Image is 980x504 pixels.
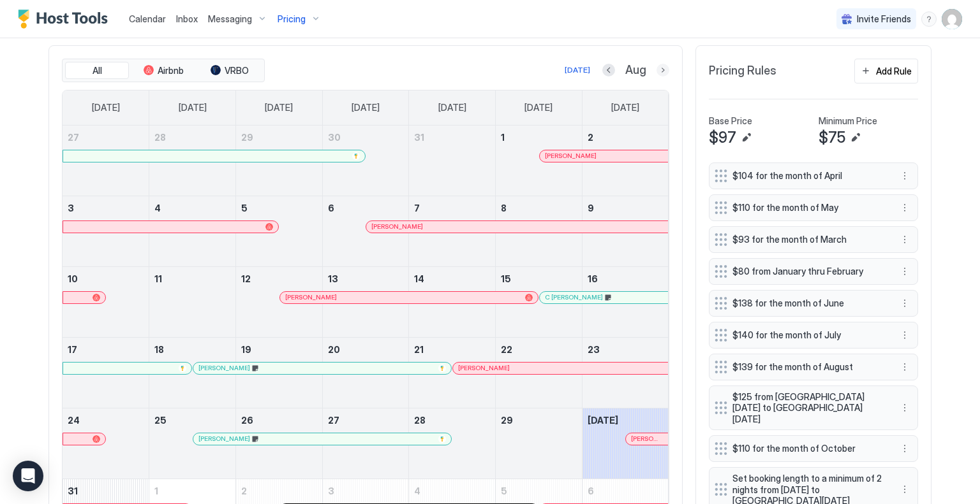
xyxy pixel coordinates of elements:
td: August 18, 2025 [149,337,236,408]
span: [DATE] [524,102,553,113]
span: 21 [414,344,424,355]
div: [PERSON_NAME] [371,222,662,231]
a: August 18, 2025 [149,338,235,361]
span: Aug [625,63,646,78]
a: Host Tools Logo [18,10,114,29]
span: 15 [501,273,511,284]
a: September 4, 2025 [409,479,495,503]
span: 8 [501,203,507,213]
a: August 22, 2025 [496,338,582,361]
span: $140 for the month of July [732,329,884,341]
span: 23 [588,344,600,355]
div: menu [897,264,912,279]
a: September 6, 2025 [583,479,669,503]
button: All [65,62,129,80]
td: August 25, 2025 [149,408,236,479]
span: 6 [328,203,334,213]
a: August 26, 2025 [236,408,322,432]
span: 31 [414,132,424,143]
div: menu [897,200,912,215]
button: More options [897,359,912,375]
span: [PERSON_NAME] [545,152,597,160]
td: August 15, 2025 [496,266,583,337]
td: August 19, 2025 [235,337,322,408]
span: $110 for the month of October [732,443,884,454]
span: [DATE] [438,102,466,113]
a: July 27, 2025 [63,126,149,149]
span: 1 [501,132,505,143]
td: July 31, 2025 [409,126,496,196]
span: 5 [501,486,507,496]
div: [PERSON_NAME] [198,364,446,372]
button: Add Rule [854,59,918,83]
button: [DATE] [563,62,592,78]
span: [PERSON_NAME] [198,364,250,372]
span: VRBO [225,65,249,76]
a: August 1, 2025 [496,126,582,149]
td: August 7, 2025 [409,196,496,266]
a: Saturday [598,90,652,125]
td: August 13, 2025 [322,266,409,337]
button: More options [897,328,912,343]
span: 30 [328,132,341,143]
span: 24 [68,415,80,426]
button: More options [897,264,912,279]
span: 13 [328,273,338,284]
a: Inbox [176,12,198,25]
span: $104 for the month of April [732,170,884,182]
span: Calendar [129,13,166,24]
a: Monday [166,90,219,125]
button: VRBO [198,62,262,80]
td: August 28, 2025 [409,408,496,479]
td: August 27, 2025 [322,408,409,479]
span: 28 [414,415,426,426]
td: August 8, 2025 [496,196,583,266]
a: August 3, 2025 [63,196,149,220]
div: menu [897,296,912,311]
a: Wednesday [339,90,392,125]
span: 29 [501,415,513,426]
td: July 28, 2025 [149,126,236,196]
a: August 6, 2025 [323,196,409,220]
td: August 29, 2025 [496,408,583,479]
td: August 24, 2025 [63,408,149,479]
div: [PERSON_NAME] [631,435,663,443]
td: August 16, 2025 [582,266,669,337]
span: $138 for the month of June [732,298,884,309]
td: August 20, 2025 [322,337,409,408]
span: All [93,65,102,76]
td: July 29, 2025 [235,126,322,196]
div: Add Rule [876,64,912,78]
span: 5 [241,203,248,213]
a: August 5, 2025 [236,196,322,220]
div: menu [897,359,912,375]
td: August 10, 2025 [63,266,149,337]
span: Airbnb [158,65,184,76]
span: Invite Friends [857,13,911,25]
a: August 25, 2025 [149,408,235,432]
td: August 9, 2025 [582,196,669,266]
div: menu [897,482,912,497]
span: 7 [414,203,420,213]
a: August 8, 2025 [496,196,582,220]
a: August 11, 2025 [149,267,235,291]
a: September 5, 2025 [496,479,582,503]
a: August 19, 2025 [236,338,322,361]
span: Inbox [176,13,198,24]
span: 26 [241,415,253,426]
div: [DATE] [565,64,590,76]
button: Previous month [602,64,615,76]
span: $93 for the month of March [732,234,884,245]
span: [PERSON_NAME] [458,364,510,372]
span: 2 [241,486,247,496]
a: August 12, 2025 [236,267,322,291]
button: More options [897,441,912,456]
span: [DATE] [611,102,639,113]
a: September 2, 2025 [236,479,322,503]
span: 3 [328,486,334,496]
span: [DATE] [352,102,380,113]
span: 9 [588,203,594,213]
a: August 17, 2025 [63,338,149,361]
span: 31 [68,486,78,496]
